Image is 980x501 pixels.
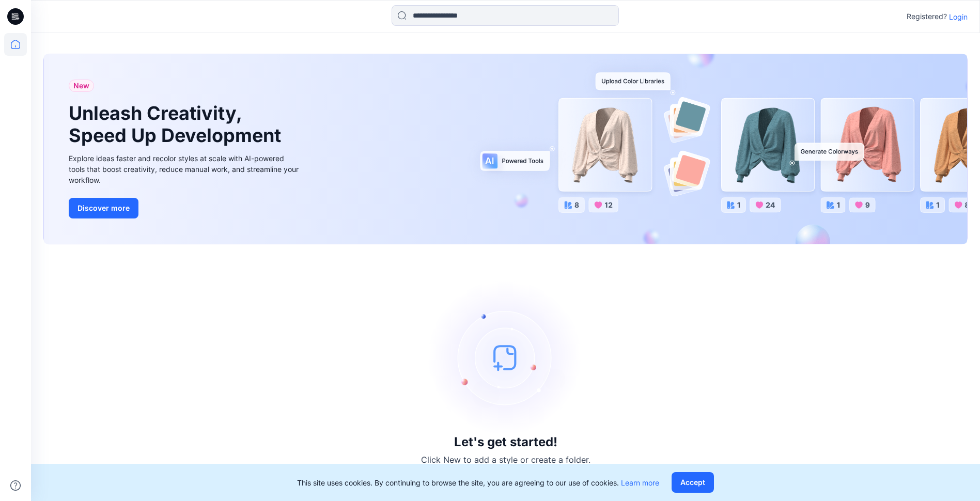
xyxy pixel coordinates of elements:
button: Accept [672,472,714,493]
span: New [73,80,89,92]
p: This site uses cookies. By continuing to browse the site, you are agreeing to our use of cookies. [297,477,659,488]
a: Discover more [69,198,301,218]
p: Login [949,11,968,22]
p: Registered? [907,10,947,23]
div: Explore ideas faster and recolor styles at scale with AI-powered tools that boost creativity, red... [69,153,301,185]
h3: Let's get started! [454,435,557,449]
a: Learn more [621,478,659,487]
img: empty-state-image.svg [428,280,583,435]
button: Discover more [69,198,138,218]
p: Click New to add a style or create a folder. [421,453,590,466]
h1: Unleash Creativity, Speed Up Development [69,102,286,147]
